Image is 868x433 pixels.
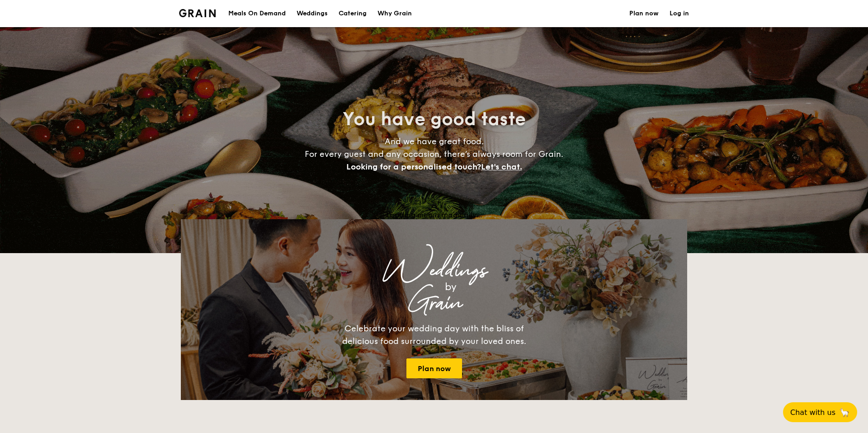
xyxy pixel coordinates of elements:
div: Grain [260,295,608,311]
span: Chat with us [790,408,835,417]
div: Weddings [260,263,608,279]
span: You have good taste [343,108,526,130]
img: Grain [179,9,216,17]
a: Logotype [179,9,216,17]
a: Plan now [406,358,462,378]
span: 🦙 [839,407,850,418]
div: Loading menus magically... [181,211,687,219]
span: And we have great food. For every guest and any occasion, there’s always room for Grain. [305,136,563,172]
span: Looking for a personalised touch? [346,162,481,172]
button: Chat with us🦙 [783,402,857,422]
div: Celebrate your wedding day with the bliss of delicious food surrounded by your loved ones. [332,322,536,348]
div: by [294,279,608,295]
span: Let's chat. [481,162,522,172]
